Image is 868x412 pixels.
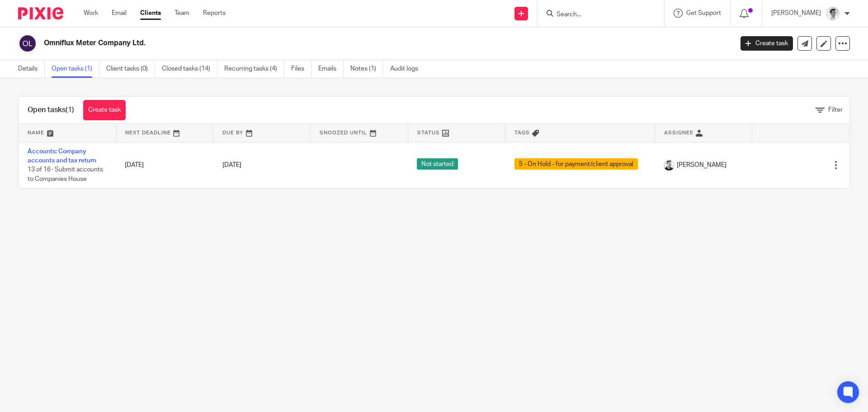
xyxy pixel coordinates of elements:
[18,60,45,78] a: Details
[203,9,226,18] a: Reports
[686,10,721,16] span: Get Support
[350,60,383,78] a: Notes (1)
[771,9,821,18] p: [PERSON_NAME]
[556,11,637,19] input: Search
[140,9,161,18] a: Clients
[291,60,311,78] a: Files
[390,60,425,78] a: Audit logs
[417,130,440,135] span: Status
[44,38,590,48] h2: Omniflux Meter Company Ltd.
[162,60,217,78] a: Closed tasks (14)
[175,9,189,18] a: Team
[828,107,843,113] span: Filter
[514,130,530,135] span: Tags
[664,160,675,170] img: Dave_2025.jpg
[514,158,638,170] span: 5 - On Hold - for payment/client approval
[677,161,726,170] span: [PERSON_NAME]
[66,106,74,114] span: (1)
[112,9,127,18] a: Email
[18,7,63,19] img: Pixie
[826,6,840,21] img: Adam_2025.jpg
[116,142,213,188] td: [DATE]
[318,60,344,78] a: Emails
[84,9,98,18] a: Work
[320,130,367,135] span: Snoozed Until
[28,148,96,164] a: Accounts: Company accounts and tax return
[83,100,126,120] a: Create task
[106,60,155,78] a: Client tasks (0)
[741,36,793,51] a: Create task
[417,158,458,170] span: Not started
[224,60,284,78] a: Recurring tasks (4)
[52,60,99,78] a: Open tasks (1)
[28,105,74,115] h1: Open tasks
[18,34,37,53] img: svg%3E
[222,162,241,168] span: [DATE]
[28,166,103,182] span: 13 of 16 · Submit accounts to Companies House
